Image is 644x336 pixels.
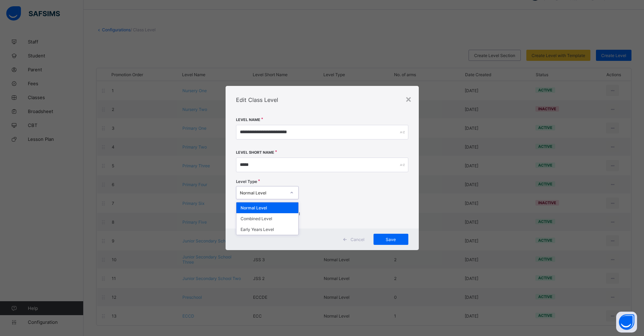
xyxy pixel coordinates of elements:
[351,237,364,242] span: Cancel
[236,150,274,155] label: Level Short Name
[236,118,260,122] label: Level Name
[616,312,637,333] button: Open asap
[236,213,298,224] div: Combined Level
[236,224,298,235] div: Early Years Level
[236,202,298,213] div: Normal Level
[379,237,403,242] span: Save
[236,179,257,184] span: Level Type
[236,96,278,103] span: Edit Class Level
[240,190,286,195] div: Normal Level
[405,93,412,105] div: ×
